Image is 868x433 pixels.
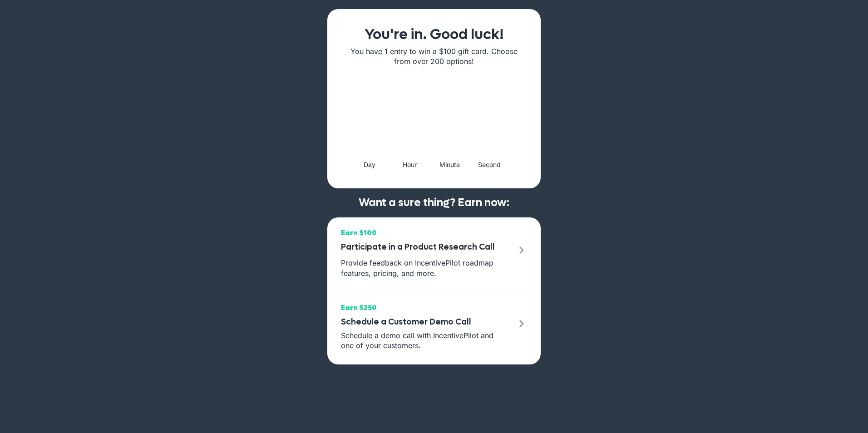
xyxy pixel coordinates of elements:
[327,292,541,364] a: Earn $250 Schedule a Customer Demo Call Schedule a demo call with IncentivePilot and one of your ...
[431,159,468,171] div: Minute
[336,197,532,208] h2: Want a sure thing? Earn now:
[341,258,512,278] p: Provide feedback on IncentivePilot roadmap features, pricing, and more.
[345,46,523,67] p: You have 1 entry to win a $100 gift card. Choose from over 200 options!
[391,159,428,171] div: Hour
[341,330,507,351] p: Schedule a demo call with IncentivePilot and one of your customers.
[345,27,523,42] h1: You're in. Good luck!
[341,226,512,239] span: Earn $100
[327,217,541,292] a: Earn $100 Participate in a Product Research Call Provide feedback on IncentivePilot roadmap featu...
[351,159,388,171] div: Day
[341,314,507,330] h3: Schedule a Customer Demo Call
[471,159,508,171] div: Second
[341,301,507,314] span: Earn $250
[341,239,512,256] h3: Participate in a Product Research Call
